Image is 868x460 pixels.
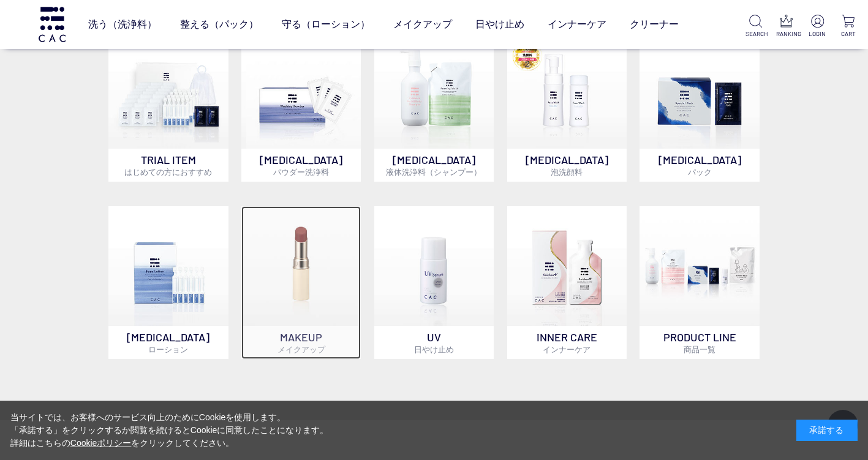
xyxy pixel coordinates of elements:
[640,326,760,359] p: PRODUCT LINE
[374,149,494,182] p: [MEDICAL_DATA]
[374,29,494,182] a: [MEDICAL_DATA]液体洗浄料（シャンプー）
[37,7,67,42] img: logo
[475,7,524,42] a: 日やけ止め
[241,326,361,359] p: MAKEUP
[241,206,361,359] a: MAKEUPメイクアップ
[10,411,329,450] div: 当サイトでは、お客様へのサービス向上のためにCookieを使用します。 「承諾する」をクリックするか閲覧を続けるとCookieに同意したことになります。 詳細はこちらの をクリックしてください。
[507,206,627,359] a: インナーケア INNER CAREインナーケア
[807,29,827,39] p: LOGIN
[507,29,627,149] img: 泡洗顔料
[108,149,228,182] p: TRIAL ITEM
[108,326,228,359] p: [MEDICAL_DATA]
[282,7,370,42] a: 守る（ローション）
[273,167,329,177] span: パウダー洗浄料
[548,7,606,42] a: インナーケア
[684,344,715,354] span: 商品一覧
[839,29,858,39] p: CART
[745,15,765,39] a: SEARCH
[386,167,481,177] span: 液体洗浄料（シャンプー）
[776,15,796,39] a: RANKING
[507,206,627,326] img: インナーケア
[807,15,827,39] a: LOGIN
[88,7,157,42] a: 洗う（洗浄料）
[70,438,132,448] a: Cookieポリシー
[507,29,627,182] a: 泡洗顔料 [MEDICAL_DATA]泡洗顔料
[839,15,858,39] a: CART
[630,7,679,42] a: クリーナー
[640,149,760,182] p: [MEDICAL_DATA]
[124,167,212,177] span: はじめての方におすすめ
[241,149,361,182] p: [MEDICAL_DATA]
[108,206,228,359] a: [MEDICAL_DATA]ローション
[745,29,765,39] p: SEARCH
[108,29,228,182] a: トライアルセット TRIAL ITEMはじめての方におすすめ
[507,326,627,359] p: INNER CARE
[776,29,796,39] p: RANKING
[148,344,188,354] span: ローション
[414,344,454,354] span: 日やけ止め
[507,149,627,182] p: [MEDICAL_DATA]
[374,206,494,359] a: UV日やけ止め
[640,206,760,359] a: PRODUCT LINE商品一覧
[393,7,452,42] a: メイクアップ
[108,29,228,149] img: トライアルセット
[277,344,325,354] span: メイクアップ
[640,29,760,182] a: [MEDICAL_DATA]パック
[241,29,361,182] a: [MEDICAL_DATA]パウダー洗浄料
[180,7,259,42] a: 整える（パック）
[551,167,583,177] span: 泡洗顔料
[796,420,858,441] div: 承諾する
[688,167,712,177] span: パック
[543,344,591,354] span: インナーケア
[374,326,494,359] p: UV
